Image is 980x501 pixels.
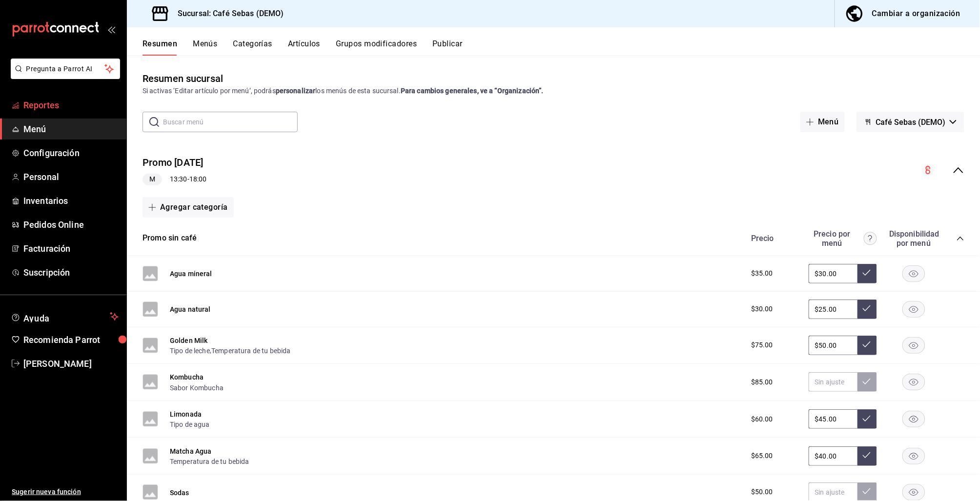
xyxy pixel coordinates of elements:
button: Matcha Agua [170,446,212,456]
div: , [170,345,291,356]
span: Sugerir nueva función [12,487,119,497]
input: Sin ajuste [809,372,857,392]
span: $50.00 [751,487,773,497]
div: Si activas ‘Editar artículo por menú’, podrás los menús de esta sucursal. [143,86,964,96]
strong: Para cambios generales, ve a “Organización”. [401,87,544,95]
span: Inventarios [23,194,119,207]
span: Reportes [23,99,119,112]
button: Menú [800,112,845,132]
input: Buscar menú [163,112,298,132]
span: M [145,174,159,184]
span: Pedidos Online [23,218,119,231]
button: Menús [193,39,217,56]
span: $75.00 [751,340,773,350]
div: 13:30 - 18:00 [143,174,206,185]
span: Pregunta a Parrot AI [26,64,105,74]
span: Configuración [23,146,119,160]
button: Resumen [143,39,177,56]
button: Agua mineral [170,269,212,279]
button: open_drawer_menu [107,25,115,33]
button: collapse-category-row [957,235,964,242]
span: Recomienda Parrot [23,333,119,346]
button: Artículos [288,39,320,56]
div: Resumen sucursal [143,71,223,86]
button: Agregar categoría [143,197,234,218]
h3: Sucursal: Café Sebas (DEMO) [170,8,284,20]
span: Suscripción [23,266,119,279]
button: Promo sin café [143,233,197,244]
button: Grupos modificadores [336,39,417,56]
span: $35.00 [751,268,773,279]
span: $30.00 [751,304,773,314]
button: Sodas [170,488,189,498]
span: $60.00 [751,414,773,424]
button: Pregunta a Parrot AI [11,59,120,79]
button: Sabor Kombucha [170,383,224,393]
span: Café Sebas (DEMO) [876,118,946,127]
span: Personal [23,170,119,183]
button: Kombucha [170,372,204,382]
span: $65.00 [751,451,773,461]
input: Sin ajuste [809,409,857,429]
button: Temperatura de tu bebida [170,457,249,466]
div: Precio por menú [809,229,877,248]
button: Golden Milk [170,336,208,345]
button: Tipo de leche [170,346,210,356]
button: Agua natural [170,304,211,314]
div: Precio [741,234,804,243]
button: Limonada [170,409,202,419]
button: Categorías [233,39,273,56]
span: [PERSON_NAME] [23,357,119,370]
strong: personalizar [276,87,316,95]
a: Pregunta a Parrot AI [7,71,120,81]
input: Sin ajuste [809,264,857,283]
input: Sin ajuste [809,336,857,355]
button: Temperatura de tu bebida [211,346,291,356]
span: Menú [23,122,119,136]
button: Publicar [432,39,463,56]
input: Sin ajuste [809,300,857,319]
input: Sin ajuste [809,446,857,466]
span: Ayuda [23,311,106,322]
span: $85.00 [751,377,773,387]
button: Tipo de agua [170,420,210,429]
div: Disponibilidad por menú [889,229,938,248]
div: Cambiar a organización [872,7,960,20]
span: Facturación [23,242,119,255]
div: collapse-menu-row [127,148,980,193]
div: navigation tabs [143,39,980,56]
button: Café Sebas (DEMO) [857,112,964,132]
button: Promo [DATE] [143,156,204,170]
